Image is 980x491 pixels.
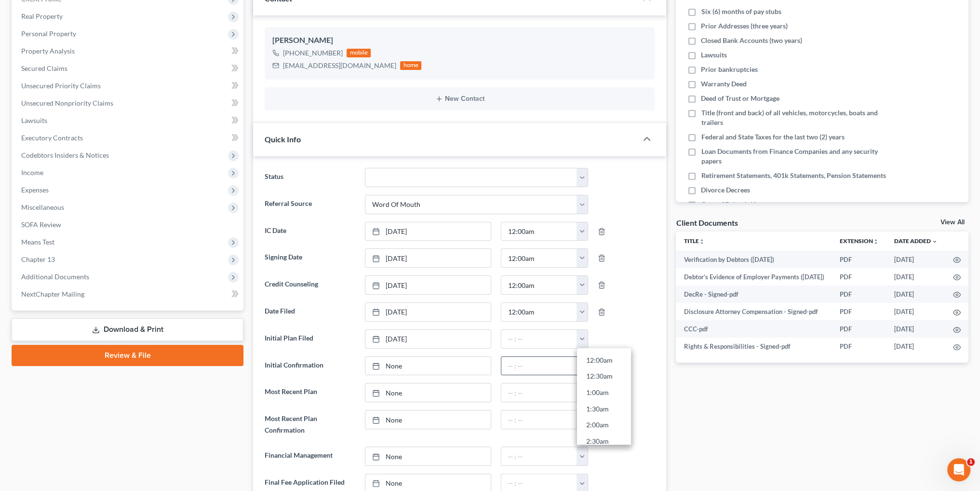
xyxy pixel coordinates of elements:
div: home [400,61,421,70]
td: PDF [832,303,886,320]
input: -- : -- [501,249,577,267]
span: Prior Addresses (three years) [701,21,788,31]
i: unfold_more [698,239,704,245]
span: Miscellaneous [21,203,64,211]
span: Real Property [21,12,63,20]
span: Quick Info [265,135,301,144]
span: Retirement Statements, 401k Statements, Pension Statements [701,171,886,180]
a: Secured Claims [13,60,243,77]
span: Lawsuits [21,116,47,124]
span: Deed of Trust or Mortgage [701,94,779,103]
td: CCC-pdf [676,320,832,338]
td: Disclosure Attorney Compensation - Signed-pdf [676,303,832,320]
input: -- : -- [501,357,577,375]
input: -- : -- [501,303,577,321]
a: [DATE] [365,222,491,241]
div: [EMAIL_ADDRESS][DOMAIN_NAME] [283,61,396,70]
td: [DATE] [886,303,945,320]
td: PDF [832,268,886,286]
a: 1:00am [577,384,631,401]
span: Additional Documents [21,273,89,281]
span: Expenses [21,186,49,194]
i: unfold_more [873,239,879,245]
a: Executory Contracts [13,129,243,147]
span: Six (6) months of pay stubs [701,7,781,16]
span: Secured Claims [21,64,67,72]
span: NextChapter Mailing [21,290,84,298]
td: [DATE] [886,320,945,338]
td: DecRe - Signed-pdf [676,286,832,303]
input: -- : -- [501,222,577,241]
td: [DATE] [886,268,945,286]
a: NextChapter Mailing [13,286,243,303]
td: PDF [832,286,886,303]
td: Debtor’s Evidence of Employer Payments ([DATE]) [676,268,832,286]
td: [DATE] [886,286,945,303]
td: [DATE] [886,338,945,355]
label: Initial Plan Filed [260,329,360,349]
a: Extensionunfold_more [840,237,879,245]
iframe: Intercom live chat [947,458,970,481]
div: mobile [347,49,371,57]
span: Lawsuits [701,50,727,60]
i: expand_more [932,239,938,245]
div: Client Documents [676,218,738,228]
a: Download & Print [12,318,243,341]
button: New Contact [272,95,647,103]
label: Most Recent Plan [260,383,360,402]
a: 2:30am [577,433,631,450]
span: Income [21,168,43,177]
a: Property Analysis [13,42,243,60]
span: Property Analysis [21,47,75,55]
span: SOFA Review [21,220,61,229]
td: PDF [832,251,886,268]
label: Most Recent Plan Confirmation [260,410,360,439]
a: Review & File [12,345,243,366]
span: Warranty Deed [701,79,747,89]
label: Status [260,168,360,187]
a: Titleunfold_more [684,237,704,245]
a: [DATE] [365,276,491,294]
a: 2:00am [577,417,631,433]
td: Rights & Responsibilities - Signed-pdf [676,338,832,355]
a: SOFA Review [13,216,243,233]
td: [DATE] [886,251,945,268]
span: Unsecured Nonpriority Claims [21,99,113,107]
span: Personal Property [21,29,76,38]
div: [PERSON_NAME] [272,35,647,46]
span: Codebtors Insiders & Notices [21,151,109,159]
span: Prior bankruptcies [701,65,758,74]
span: Chapter 13 [21,255,55,263]
a: [DATE] [365,249,491,267]
label: Credit Counseling [260,275,360,295]
a: None [365,357,491,375]
span: Title (front and back) of all vehicles, motorcycles, boats and trailers [701,108,887,127]
a: [DATE] [365,303,491,321]
td: PDF [832,338,886,355]
div: [PHONE_NUMBER] [283,48,343,58]
td: PDF [832,320,886,338]
label: Date Filed [260,302,360,322]
span: Means Test [21,238,54,246]
span: 1 [967,458,975,466]
input: -- : -- [501,383,577,402]
a: View All [940,219,965,226]
a: 12:00am [577,352,631,368]
a: Date Added expand_more [894,237,938,245]
a: Unsecured Nonpriority Claims [13,95,243,112]
a: None [365,410,491,429]
a: 1:30am [577,401,631,417]
span: Closed Bank Accounts (two years) [701,36,802,45]
label: Referral Source [260,195,360,214]
label: IC Date [260,222,360,241]
a: [DATE] [365,330,491,348]
input: -- : -- [501,276,577,294]
td: Verification by Debtors ([DATE]) [676,251,832,268]
input: -- : -- [501,410,577,429]
label: Initial Confirmation [260,356,360,376]
input: -- : -- [501,330,577,348]
label: Signing Date [260,248,360,268]
span: Copy of Driver's License [701,200,773,209]
span: Loan Documents from Finance Companies and any security papers [701,147,887,166]
input: -- : -- [501,447,577,465]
